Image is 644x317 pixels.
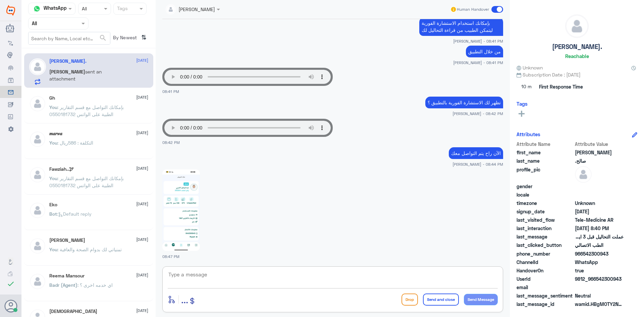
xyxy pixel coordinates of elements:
span: [PERSON_NAME] - 08:41 PM [453,38,503,44]
span: 966542300943 [575,250,624,257]
span: عملت التحاليل قبل 3 ايام ولا احد كلمني [575,233,624,240]
span: You [49,140,57,146]
span: [PERSON_NAME] - 08:44 PM [452,161,503,167]
span: locale [517,191,574,198]
span: first_name [517,149,574,156]
span: : بإمكانك التواصل مع قسم التقارير الطبية على الواتس 0550181732 [49,104,124,117]
span: صالح. [575,157,624,164]
p: 25/9/2025, 8:42 PM [425,97,503,108]
span: 2 [575,259,624,266]
span: Bot [49,211,57,217]
img: defaultAdmin.png [566,15,588,38]
span: [DATE] [136,130,148,136]
span: wamid.HBgMOTY2NTQyMzAwOTQzFQIAEhgUM0FEQ0FCQ0JGNjBDMTY3MDZCRjEA [575,301,624,308]
span: Human Handover [457,6,489,12]
i: ⇅ [141,32,147,43]
span: null [575,183,624,190]
input: Search by Name, Local etc… [29,32,110,44]
img: defaultAdmin.png [29,273,46,290]
img: defaultAdmin.png [29,237,46,254]
img: 1485694272491021.jpg [162,169,200,251]
h5: سبحان الله [49,309,97,314]
span: 9812_966542300943 [575,275,624,282]
span: عبدالرحمن [575,149,624,156]
span: null [575,284,624,291]
span: [DATE] [136,94,148,100]
span: last_message_id [517,301,574,308]
span: : تمنياتي لك بدوام الصحة والعافية [57,247,122,252]
span: signup_date [517,208,574,215]
button: Send Message [464,294,498,305]
span: phone_number [517,250,574,257]
span: You [49,175,57,181]
h5: عبدالرحمن صالح. [49,58,87,64]
span: الطب الاتصالي [575,242,624,249]
span: last_name [517,157,574,164]
img: defaultAdmin.png [29,95,46,112]
span: Attribute Value [575,141,624,148]
h5: Fawziah..🕊 [49,166,74,172]
span: UserId [517,275,574,282]
img: defaultAdmin.png [29,131,46,148]
span: 08:42 PM [162,140,180,145]
span: : التكلفة : 586ريال [57,140,93,146]
span: You [49,104,57,110]
span: 10 m [517,81,537,93]
span: Unknown [517,64,543,71]
span: [DATE] [136,272,148,278]
span: HandoverOn [517,267,574,274]
p: 25/9/2025, 8:41 PM [466,46,503,57]
span: last_clicked_button [517,242,574,249]
span: Badr (Agent) [49,282,77,288]
span: [DATE] [136,165,148,171]
span: : Default reply [57,211,92,217]
span: timezone [517,200,574,207]
span: Subscription Date : [DATE] [517,71,637,78]
span: [DATE] [136,236,148,243]
span: 2025-09-25T17:40:54.068Z [575,225,624,232]
button: Drop [401,294,418,306]
button: search [99,33,107,44]
h6: Attributes [517,131,540,137]
p: 25/9/2025, 8:41 PM [419,17,503,36]
span: Tele-Medicine AR [575,216,624,223]
span: [DATE] [136,201,148,207]
span: [PERSON_NAME] [49,69,85,74]
span: Attribute Name [517,141,574,148]
span: : بإمكانك التواصل مع قسم التقارير الطبية على الواتس 0550181732 [49,175,124,188]
span: gender [517,183,574,190]
p: 25/9/2025, 8:44 PM [449,147,503,159]
span: Unknown [575,200,624,207]
span: profile_pic [517,166,574,181]
img: defaultAdmin.png [29,58,46,75]
span: [DATE] [136,57,148,63]
span: 08:47 PM [162,254,179,259]
img: defaultAdmin.png [29,166,46,183]
span: [DATE] [136,308,148,314]
span: 0 [575,292,624,299]
h5: 𝒎𝒂𝒓𝒘𝒂 [49,131,62,137]
span: last_visited_flow [517,216,574,223]
button: ... [181,292,188,307]
h6: Reachable [565,53,589,59]
audio: Your browser does not support the audio tag. [162,68,333,86]
button: Avatar [4,300,17,312]
i: check [7,280,15,288]
h6: Tags [517,101,528,107]
span: search [99,34,107,42]
span: First Response Time [539,83,583,90]
button: Send and close [423,294,459,306]
span: : اي خدمه اخرى ؟ [77,282,113,288]
span: last_message [517,233,574,240]
span: [PERSON_NAME] - 08:41 PM [453,60,503,65]
span: [PERSON_NAME] - 08:42 PM [452,111,503,116]
img: Widebot Logo [6,5,15,16]
span: null [575,191,624,198]
img: defaultAdmin.png [29,202,46,219]
h5: [PERSON_NAME]. [552,43,602,51]
span: last_message_sentiment [517,292,574,299]
span: By Newest [110,32,139,45]
span: email [517,284,574,291]
img: defaultAdmin.png [575,166,592,183]
h5: Gh [49,95,55,101]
